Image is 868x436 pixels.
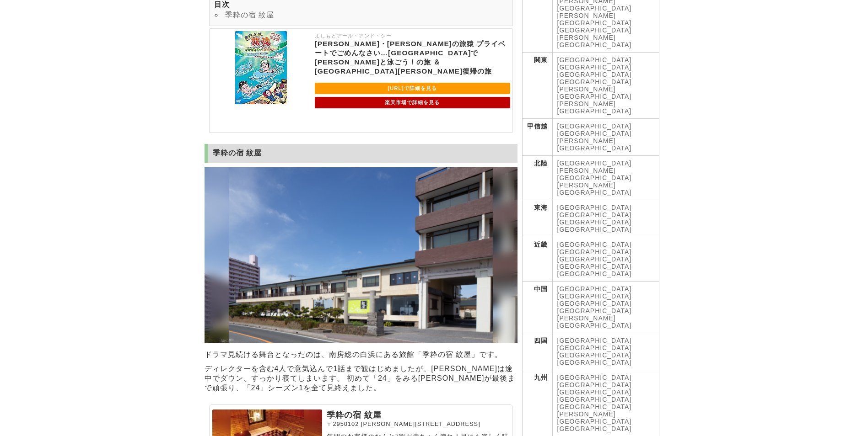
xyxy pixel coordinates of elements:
img: 季粋の宿 紋屋 [205,167,518,343]
a: [GEOGRAPHIC_DATA] [557,64,632,71]
a: [PERSON_NAME][GEOGRAPHIC_DATA] [557,34,632,48]
a: [GEOGRAPHIC_DATA] [557,403,632,410]
a: [GEOGRAPHIC_DATA] [557,344,632,351]
a: [GEOGRAPHIC_DATA] [557,160,632,167]
a: [GEOGRAPHIC_DATA] [557,351,632,359]
span: 〒2950102 [327,420,359,427]
a: [GEOGRAPHIC_DATA] [557,241,632,248]
a: [GEOGRAPHIC_DATA] [557,263,632,270]
span: [PERSON_NAME][STREET_ADDRESS] [361,420,480,427]
a: [GEOGRAPHIC_DATA] [557,226,632,233]
a: [GEOGRAPHIC_DATA] [557,381,632,388]
a: [GEOGRAPHIC_DATA] [557,204,632,211]
a: [GEOGRAPHIC_DATA] [557,218,632,226]
th: 甲信越 [522,119,552,156]
p: 季粋の宿 紋屋 [327,409,510,420]
a: [GEOGRAPHIC_DATA] [557,248,632,255]
a: [URL]で詳細を見る [315,83,510,94]
h2: 季粋の宿 紋屋 [205,144,518,163]
a: [PERSON_NAME][GEOGRAPHIC_DATA] [557,167,632,181]
a: [GEOGRAPHIC_DATA] [557,130,632,137]
a: [GEOGRAPHIC_DATA] [557,292,632,300]
th: 近畿 [522,237,552,282]
a: [GEOGRAPHIC_DATA] [557,300,632,307]
a: [GEOGRAPHIC_DATA] [557,78,632,85]
th: 中国 [522,282,552,333]
a: [PERSON_NAME][GEOGRAPHIC_DATA] [557,314,632,329]
a: [GEOGRAPHIC_DATA] [557,388,632,396]
a: 季粋の宿 紋屋 [225,11,274,19]
a: [GEOGRAPHIC_DATA] [557,374,632,381]
th: 北陸 [522,156,552,200]
img: 東野・岡村の旅猿 プライベートでごめんなさい…パラオでイルカと泳ごう！の旅 ＆ 南房総 岡村復帰の旅 [235,31,287,104]
th: 関東 [522,53,552,119]
a: [PERSON_NAME][GEOGRAPHIC_DATA] [557,181,632,196]
p: よしもとアール・アンド・シー [315,31,510,39]
a: [GEOGRAPHIC_DATA] [557,359,632,366]
a: [GEOGRAPHIC_DATA] [557,71,632,78]
a: [PERSON_NAME][GEOGRAPHIC_DATA] [557,410,632,425]
a: [GEOGRAPHIC_DATA] [557,285,632,292]
a: [GEOGRAPHIC_DATA] [557,56,632,64]
a: 東野・岡村の旅猿 プライベートでごめんなさい…パラオでイルカと泳ごう！の旅 ＆ 南房総 岡村復帰の旅 [235,98,287,106]
a: [PERSON_NAME][GEOGRAPHIC_DATA] [557,12,632,27]
a: [GEOGRAPHIC_DATA] [557,27,632,34]
a: 楽天市場で詳細を見る [315,97,510,108]
p: ドラマ見続ける舞台となったのは、南房総の白浜にある旅館「季粋の宿 紋屋」です。 [205,348,518,362]
a: [PERSON_NAME][GEOGRAPHIC_DATA] [557,137,632,152]
a: [GEOGRAPHIC_DATA] [557,396,632,403]
a: [GEOGRAPHIC_DATA] [557,107,632,115]
a: [GEOGRAPHIC_DATA] [557,425,632,432]
a: [GEOGRAPHIC_DATA] [557,211,632,218]
p: [PERSON_NAME]・[PERSON_NAME]の旅猿 プライベートでごめんなさい…[GEOGRAPHIC_DATA]で[PERSON_NAME]と泳ごう！の旅 ＆ [GEOGRAPHIC... [315,39,510,76]
a: [PERSON_NAME][GEOGRAPHIC_DATA] [557,85,632,100]
a: [GEOGRAPHIC_DATA] [557,270,632,277]
a: [PERSON_NAME] [557,100,616,107]
th: 四国 [522,333,552,370]
p: ディレクターを含む4人で意気込んで1話まで観はじめましたが、[PERSON_NAME]は途中でダウン、すっかり寝てしまいます。 初めて「24」をみる[PERSON_NAME]が最後まで頑張り、「... [205,362,518,395]
a: [GEOGRAPHIC_DATA] [557,122,632,130]
a: [GEOGRAPHIC_DATA] [557,255,632,263]
a: [GEOGRAPHIC_DATA] [557,307,632,314]
a: [GEOGRAPHIC_DATA] [557,337,632,344]
th: 東海 [522,200,552,237]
